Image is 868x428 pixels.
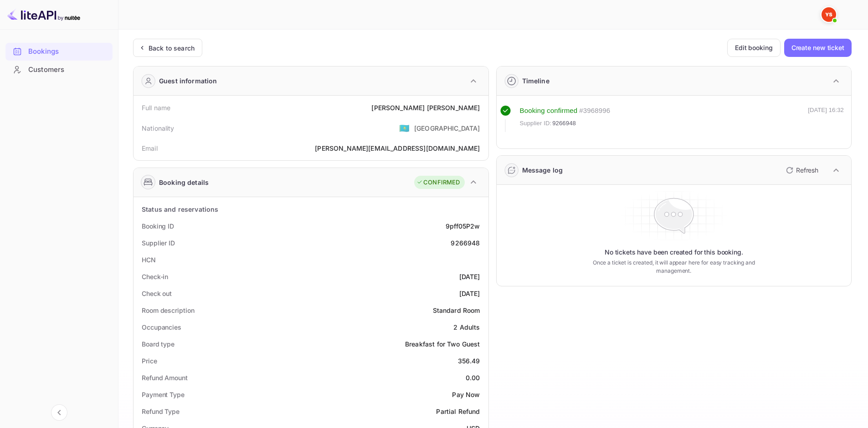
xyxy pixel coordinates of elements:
span: Supplier ID: [520,119,552,128]
img: Yandex Support [822,7,836,22]
button: Create new ticket [784,39,852,57]
div: Email [142,143,158,153]
div: Room description [142,306,194,315]
div: Payment Type [142,390,185,399]
div: Occupancies [142,322,181,332]
div: CONFIRMED [416,178,460,187]
div: HCN [142,255,156,265]
button: Refresh [781,163,822,178]
span: United States [399,120,410,136]
p: Refresh [796,165,818,175]
div: Status and reservations [142,204,218,214]
div: Bookings [5,43,113,61]
button: Edit booking [727,39,781,57]
div: Price [142,356,157,366]
div: Board type [142,339,175,349]
div: [PERSON_NAME][EMAIL_ADDRESS][DOMAIN_NAME] [315,143,480,153]
div: [DATE] 16:32 [808,106,844,132]
div: Standard Room [433,306,480,315]
div: [DATE] [459,289,480,298]
div: Supplier ID [142,238,175,248]
div: 2 Adults [453,322,480,332]
div: Customers [5,61,113,79]
div: Check out [142,289,172,298]
div: Booking details [159,178,209,187]
p: No tickets have been created for this booking. [605,248,743,257]
img: LiteAPI logo [7,7,80,22]
div: Pay Now [452,390,480,399]
div: 0.00 [466,373,480,382]
div: [PERSON_NAME] [PERSON_NAME] [371,103,480,112]
div: Timeline [522,76,550,86]
a: Bookings [5,43,113,60]
div: Refund Amount [142,373,188,382]
div: 9pff05P2w [446,221,480,231]
div: # 3968996 [579,106,610,116]
button: Collapse navigation [51,404,67,421]
div: Full name [142,103,170,112]
div: Nationality [142,123,175,133]
div: Partial Refund [436,407,480,416]
div: Booking confirmed [520,106,578,116]
div: 9266948 [451,238,480,248]
p: Once a ticket is created, it will appear here for easy tracking and management. [578,259,769,275]
div: Customers [28,65,108,75]
a: Customers [5,61,113,78]
div: Message log [522,165,563,175]
div: Guest information [159,76,217,86]
div: Refund Type [142,407,180,416]
span: 9266948 [552,119,576,128]
div: Breakfast for Two Guest [405,339,480,349]
div: [GEOGRAPHIC_DATA] [414,123,480,133]
div: Booking ID [142,221,174,231]
div: Check-in [142,272,168,281]
div: 356.49 [458,356,480,366]
div: Bookings [28,46,108,57]
div: [DATE] [459,272,480,281]
div: Back to search [149,43,195,53]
